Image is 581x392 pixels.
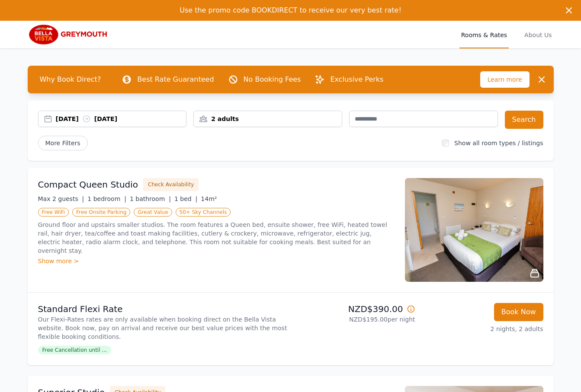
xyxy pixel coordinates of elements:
[294,303,415,315] p: NZD$390.00
[176,208,231,217] span: 50+ Sky Channels
[505,111,543,129] button: Search
[38,195,84,202] span: Max 2 guests |
[87,195,126,202] span: 1 bedroom |
[38,220,395,255] p: Ground floor and upstairs smaller studios. The room features a Queen bed, ensuite shower, free Wi...
[244,74,301,85] p: No Booking Fees
[38,257,395,265] div: Show more >
[38,315,287,341] p: Our Flexi-Rates rates are only available when booking direct on the Bella Vista website. Book now...
[174,195,197,202] span: 1 bed |
[143,178,199,191] button: Check Availability
[72,208,130,217] span: Free Onsite Parking
[459,21,509,48] a: Rooms & Rates
[38,346,111,354] span: Free Cancellation until ...
[56,115,186,123] div: [DATE] [DATE]
[38,208,69,217] span: Free WiFi
[454,140,543,147] label: Show all room types / listings
[38,136,88,150] span: More Filters
[33,71,108,88] span: Why Book Direct?
[130,195,171,202] span: 1 bathroom |
[523,21,553,48] a: About Us
[480,71,530,88] span: Learn more
[28,24,111,45] img: Bella Vista Greymouth
[180,6,401,14] span: Use the promo code BOOKDIRECT to receive our very best rate!
[201,195,217,202] span: 14m²
[422,325,543,333] p: 2 nights, 2 adults
[38,303,287,315] p: Standard Flexi Rate
[134,208,172,217] span: Great Value
[494,303,543,321] button: Book Now
[194,115,342,123] div: 2 adults
[294,315,415,324] p: NZD$195.00 per night
[38,178,138,191] h3: Compact Queen Studio
[137,74,214,85] p: Best Rate Guaranteed
[330,74,383,85] p: Exclusive Perks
